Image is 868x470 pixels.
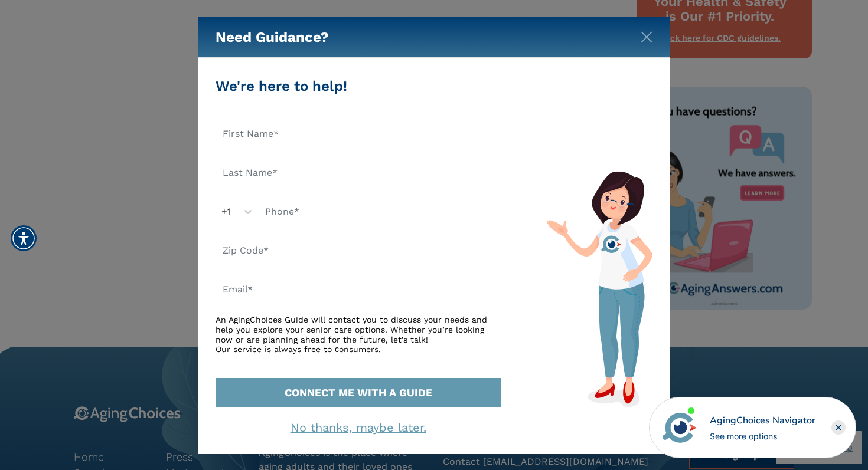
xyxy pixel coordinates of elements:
input: Last Name* [216,159,501,186]
div: Close [831,420,846,435]
div: Accessibility Menu [11,225,37,251]
img: modal-close.svg [641,31,652,43]
input: First Name* [216,120,501,147]
a: No thanks, maybe later. [291,420,426,435]
img: avatar [660,407,700,448]
input: Zip Code* [216,237,501,264]
button: Close [641,29,652,41]
input: Email* [216,276,501,303]
div: We're here to help! [216,75,501,97]
div: AgingChoices Navigator [710,413,815,428]
div: An AgingChoices Guide will contact you to discuss your needs and help you explore your senior car... [216,315,501,354]
div: See more options [710,430,815,442]
input: Phone* [258,198,501,225]
h5: Need Guidance? [216,17,329,58]
button: CONNECT ME WITH A GUIDE [216,378,501,407]
img: match-guide-form.svg [546,171,652,407]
